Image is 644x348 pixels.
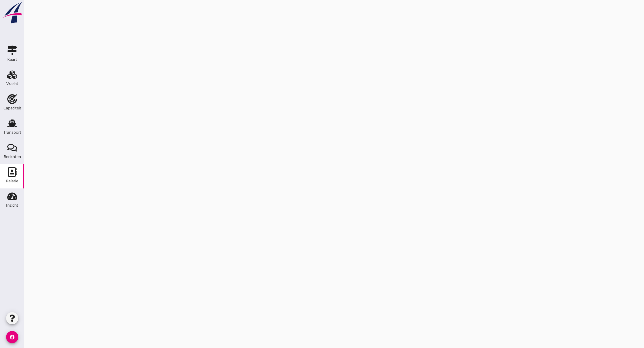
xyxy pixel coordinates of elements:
div: Vracht [6,82,18,86]
div: Relatie [6,179,18,183]
img: logo-small.a267ee39.svg [1,2,23,24]
div: Transport [3,130,21,134]
div: Berichten [4,155,21,159]
div: Inzicht [6,203,18,207]
div: Kaart [7,57,17,61]
div: Capaciteit [3,106,21,110]
i: account_circle [6,331,18,343]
